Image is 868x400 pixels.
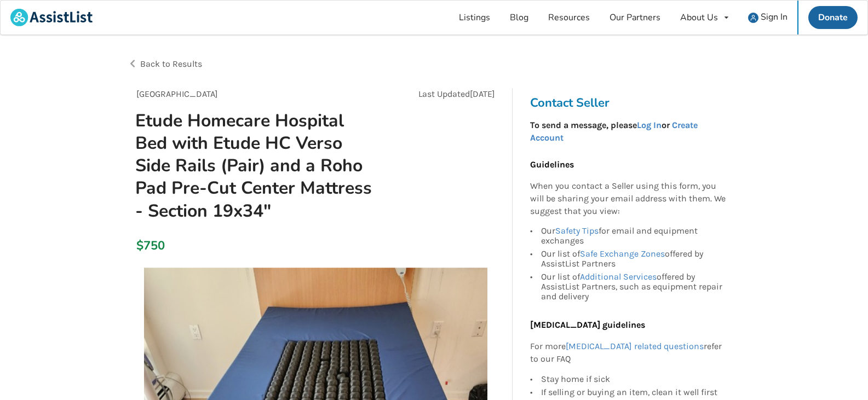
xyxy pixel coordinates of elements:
[530,180,726,218] p: When you contact a Seller using this form, you will be sharing your email address with them. We s...
[808,6,858,29] a: Donate
[10,9,93,26] img: assistlist-logo
[541,247,726,270] div: Our list of offered by AssistList Partners
[541,226,726,247] div: Our for email and equipment exchanges
[748,13,758,23] img: user icon
[136,238,142,253] div: $750
[449,1,500,34] a: Listings
[738,1,797,34] a: user icon Sign In
[530,120,698,143] strong: To send a message, please or
[580,271,657,282] a: Additional Services
[470,89,495,99] span: [DATE]
[637,120,662,130] a: Log In
[555,225,599,236] a: Safety Tips
[127,109,386,222] h1: Etude Homecare Hospital Bed with Etude HC Verso Side Rails (Pair) and a Roho Pad Pre-Cut Center M...
[580,248,665,259] a: Safe Exchange Zones
[530,159,574,170] b: Guidelines
[761,11,787,23] span: Sign In
[530,320,645,330] b: [MEDICAL_DATA] guidelines
[566,341,704,351] a: [MEDICAL_DATA] related questions
[680,13,718,22] div: About Us
[538,1,600,34] a: Resources
[600,1,670,34] a: Our Partners
[541,374,726,386] div: Stay home if sick
[530,95,732,111] h3: Contact Seller
[530,340,726,366] p: For more refer to our FAQ
[418,89,470,99] span: Last Updated
[136,89,218,99] span: [GEOGRAPHIC_DATA]
[541,270,726,302] div: Our list of offered by AssistList Partners, such as equipment repair and delivery
[541,386,726,399] div: If selling or buying an item, clean it well first
[500,1,538,34] a: Blog
[140,59,202,69] span: Back to Results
